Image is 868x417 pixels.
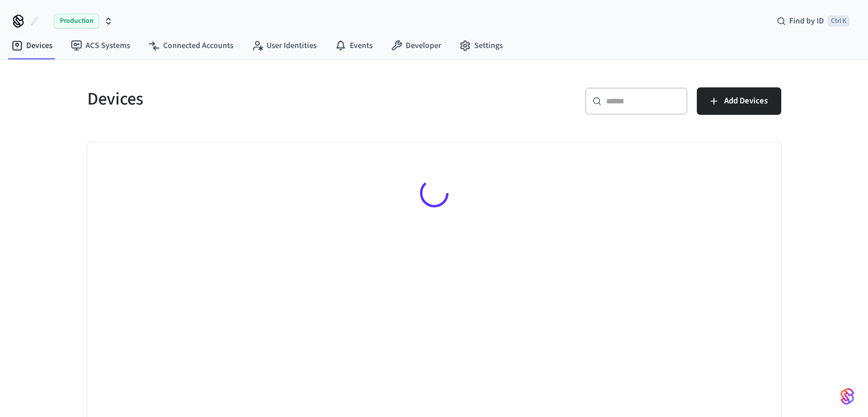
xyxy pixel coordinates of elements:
[841,387,854,406] img: SeamLogoGradient.69752ec5.svg
[54,14,99,29] span: Production
[789,15,824,27] span: Find by ID
[827,15,850,27] span: Ctrl K
[326,35,382,56] a: Events
[62,35,139,56] a: ACS Systems
[697,87,781,115] button: Add Devices
[768,11,859,31] div: Find by IDCtrl K
[139,35,243,56] a: Connected Accounts
[382,35,450,56] a: Developer
[724,94,768,109] span: Add Devices
[243,35,326,56] a: User Identities
[2,35,62,56] a: Devices
[87,87,427,111] h5: Devices
[450,35,512,56] a: Settings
